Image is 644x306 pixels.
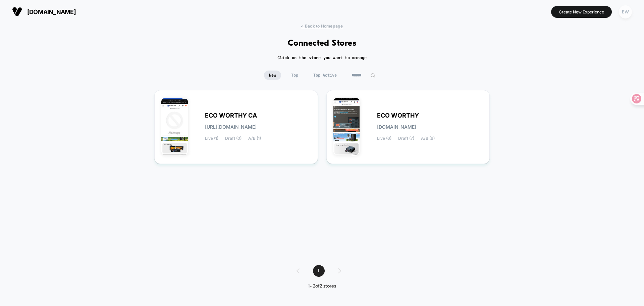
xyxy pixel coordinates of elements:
[551,6,612,18] button: Create New Experience
[333,98,360,155] img: ECO_WORTHY
[301,24,343,29] span: < Back to Homepage
[277,55,367,60] h2: Click on the store you want to manage
[398,136,414,141] span: Draft (7)
[370,73,375,78] img: edit
[27,8,76,15] span: [DOMAIN_NAME]
[10,6,78,17] button: [DOMAIN_NAME]
[619,5,632,18] div: EW
[377,136,391,141] span: Live (6)
[205,125,257,129] span: [URL][DOMAIN_NAME]
[264,71,281,80] span: New
[161,98,188,155] img: ECO_WORTHY_CA
[286,71,303,80] span: Top
[205,113,257,118] span: ECO WORTHY CA
[377,113,419,118] span: ECO WORTHY
[12,7,22,17] img: Visually logo
[377,125,416,129] span: [DOMAIN_NAME]
[313,265,325,277] span: 1
[248,136,261,141] span: A/B (1)
[617,5,634,19] button: EW
[308,71,342,80] span: Top Active
[290,283,355,289] div: 1 - 2 of 2 stores
[421,136,435,141] span: A/B (6)
[205,136,218,141] span: Live (1)
[225,136,241,141] span: Draft (0)
[288,39,357,48] h1: Connected Stores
